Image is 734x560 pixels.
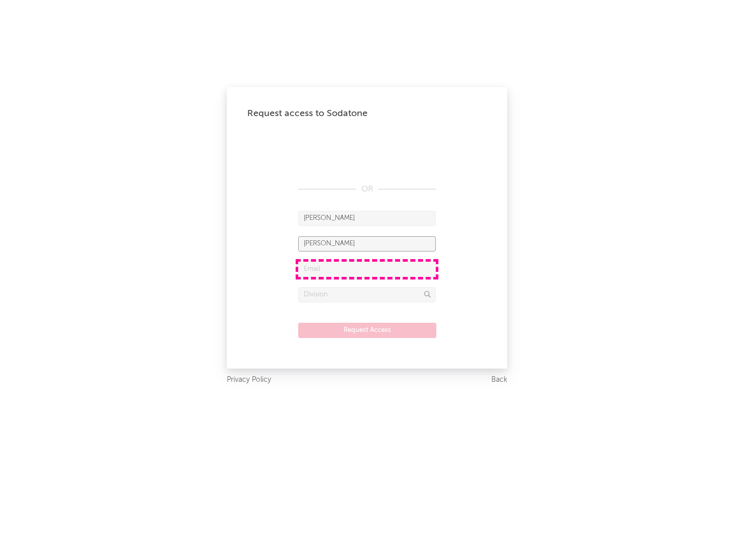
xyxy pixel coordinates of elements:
[491,374,507,386] a: Back
[227,374,271,386] a: Privacy Policy
[298,262,436,277] input: Email
[298,323,436,338] button: Request Access
[298,236,436,251] input: Last Name
[298,287,436,302] input: Division
[247,107,487,120] div: Request access to Sodatone
[298,211,436,226] input: First Name
[298,183,436,195] div: OR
